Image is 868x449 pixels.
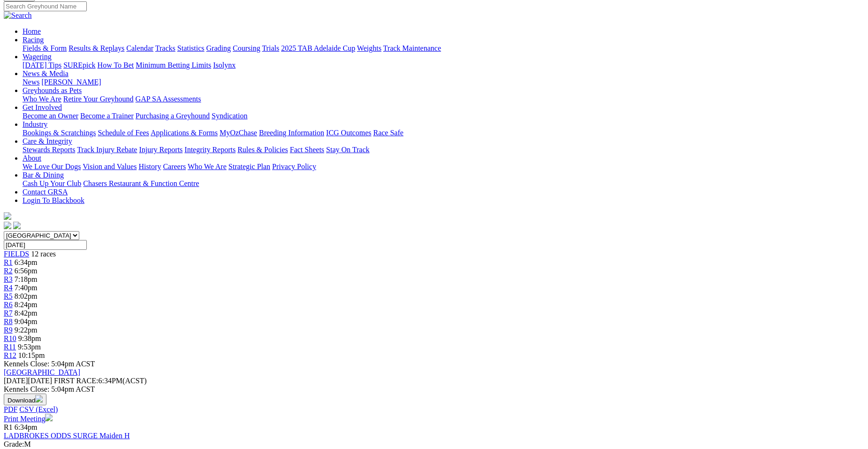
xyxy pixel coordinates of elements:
[15,317,38,325] span: 9:04pm
[23,36,44,44] a: Racing
[23,61,864,70] div: Wagering
[4,258,13,266] a: R1
[23,163,81,170] a: We Love Our Dogs
[4,301,13,309] span: R6
[357,44,381,52] a: Weights
[15,301,38,309] span: 8:24pm
[4,415,53,423] a: Print Meeting
[138,163,161,170] a: History
[54,377,147,385] span: 6:34PM(ACST)
[23,53,52,61] a: Wagering
[139,146,183,154] a: Injury Reports
[163,163,186,170] a: Careers
[4,423,13,431] span: R1
[23,78,864,86] div: News & Media
[136,95,201,103] a: GAP SA Assessments
[83,163,137,170] a: Vision and Values
[23,137,72,145] a: Care & Integrity
[212,112,247,120] a: Syndication
[4,1,87,11] input: Search
[23,27,41,35] a: Home
[23,112,864,120] div: Get Involved
[69,44,124,52] a: Results & Replays
[126,44,153,52] a: Calendar
[23,146,75,154] a: Stewards Reports
[54,377,98,385] span: FIRST RACE:
[281,44,355,52] a: 2025 TAB Adelaide Cup
[4,250,29,258] a: FIELDS
[15,423,38,431] span: 6:34pm
[136,112,210,120] a: Purchasing a Greyhound
[23,95,61,103] a: Who We Are
[4,351,16,359] a: R12
[177,44,205,52] a: Statistics
[80,112,134,120] a: Become a Trainer
[206,44,231,52] a: Grading
[290,146,324,154] a: Fact Sheets
[4,405,17,413] a: PDF
[272,163,316,170] a: Privacy Policy
[4,317,13,325] span: R8
[98,61,134,69] a: How To Bet
[15,258,38,266] span: 6:34pm
[23,179,81,187] a: Cash Up Your Club
[4,368,80,376] a: [GEOGRAPHIC_DATA]
[23,196,84,204] a: Login To Blackbook
[4,222,11,229] img: facebook.svg
[23,112,78,120] a: Become an Owner
[262,44,279,52] a: Trials
[155,44,175,52] a: Tracks
[213,61,236,69] a: Isolynx
[23,120,47,128] a: Industry
[184,146,236,154] a: Integrity Reports
[228,163,270,170] a: Strategic Plan
[83,179,199,187] a: Chasers Restaurant & Function Centre
[23,44,864,53] div: Racing
[4,385,864,394] div: Kennels Close: 5:04pm ACST
[15,292,38,300] span: 8:02pm
[18,351,45,359] span: 10:15pm
[4,432,129,440] a: LADBROKES ODDS SURGE Maiden H
[4,326,13,334] a: R9
[13,222,21,229] img: twitter.svg
[326,129,371,137] a: ICG Outcomes
[15,267,38,275] span: 6:56pm
[23,171,64,179] a: Bar & Dining
[4,394,46,405] button: Download
[23,78,39,86] a: News
[326,146,369,154] a: Stay On Track
[4,267,13,275] a: R2
[4,284,13,292] a: R4
[4,343,16,351] a: R11
[63,95,134,103] a: Retire Your Greyhound
[41,78,101,86] a: [PERSON_NAME]
[373,129,403,137] a: Race Safe
[23,154,41,162] a: About
[23,129,96,137] a: Bookings & Scratchings
[4,440,864,449] div: M
[136,61,211,69] a: Minimum Betting Limits
[4,292,13,300] a: R5
[18,343,41,351] span: 9:53pm
[4,334,16,342] a: R10
[23,103,62,111] a: Get Involved
[77,146,137,154] a: Track Injury Rebate
[4,377,28,385] span: [DATE]
[4,275,13,283] a: R3
[4,405,864,414] div: Download
[23,129,864,137] div: Industry
[15,284,38,292] span: 7:40pm
[98,129,149,137] a: Schedule of Fees
[188,163,227,170] a: Who We Are
[4,309,13,317] a: R7
[4,440,24,448] span: Grade:
[23,44,67,52] a: Fields & Form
